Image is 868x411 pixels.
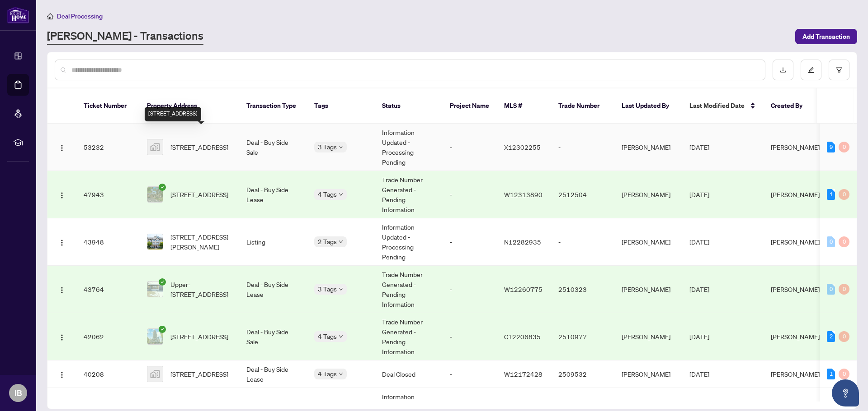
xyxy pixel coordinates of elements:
[318,331,337,342] span: 4 Tags
[839,331,849,342] div: 0
[58,192,66,199] img: Logo
[239,88,307,124] th: Transaction Type
[551,360,614,388] td: 2509532
[827,142,835,152] div: 9
[7,7,29,23] img: logo
[839,284,849,295] div: 0
[58,144,66,152] img: Logo
[551,124,614,171] td: -
[76,124,140,171] td: 53232
[802,29,850,44] span: Add Transaction
[339,240,343,244] span: down
[58,239,66,246] img: Logo
[504,190,542,199] span: W12313890
[339,372,343,376] span: down
[771,190,820,199] span: [PERSON_NAME]
[836,67,842,73] span: filter
[375,171,443,218] td: Trade Number Generated - Pending Information
[58,371,66,379] img: Logo
[614,88,682,124] th: Last Updated By
[504,370,542,378] span: W12172428
[76,313,140,360] td: 42062
[47,13,53,19] span: home
[375,266,443,313] td: Trade Number Generated - Pending Information
[504,285,542,293] span: W12260775
[771,143,820,151] span: [PERSON_NAME]
[375,360,443,388] td: Deal Closed
[318,284,337,294] span: 3 Tags
[55,329,69,344] button: Logo
[239,360,307,388] td: Deal - Buy Side Lease
[339,334,343,339] span: down
[307,88,375,124] th: Tags
[375,124,443,171] td: Information Updated - Processing Pending
[614,124,682,171] td: [PERSON_NAME]
[170,142,228,152] span: [STREET_ADDRESS]
[689,101,745,111] span: Last Modified Date
[551,218,614,266] td: -
[497,88,551,124] th: MLS #
[339,192,343,197] span: down
[808,67,814,73] span: edit
[239,266,307,313] td: Deal - Buy Side Lease
[76,360,140,388] td: 40208
[780,67,786,73] span: download
[147,282,163,297] img: thumbnail-img
[827,369,835,379] div: 1
[504,143,541,151] span: X12302255
[159,278,166,286] span: check-circle
[827,189,835,200] div: 1
[239,124,307,171] td: Deal - Buy Side Sale
[55,187,69,202] button: Logo
[170,232,232,252] span: [STREET_ADDRESS][PERSON_NAME]
[147,187,163,202] img: thumbnail-img
[58,334,66,341] img: Logo
[375,88,443,124] th: Status
[145,107,201,121] div: [STREET_ADDRESS]
[375,313,443,360] td: Trade Number Generated - Pending Information
[318,189,337,199] span: 4 Tags
[58,286,66,294] img: Logo
[76,171,140,218] td: 47943
[159,326,166,333] span: check-circle
[689,238,709,246] span: [DATE]
[339,287,343,291] span: down
[239,171,307,218] td: Deal - Buy Side Lease
[318,369,337,379] span: 4 Tags
[795,29,857,44] button: Add Transaction
[443,88,497,124] th: Project Name
[551,266,614,313] td: 2510323
[443,313,497,360] td: -
[57,12,103,20] span: Deal Processing
[55,367,69,381] button: Logo
[771,238,820,246] span: [PERSON_NAME]
[170,332,228,342] span: [STREET_ADDRESS]
[839,142,849,152] div: 0
[764,88,818,124] th: Created By
[147,139,163,155] img: thumbnail-img
[689,285,709,293] span: [DATE]
[76,266,140,313] td: 43764
[551,88,614,124] th: Trade Number
[147,234,163,249] img: thumbnail-img
[318,236,337,247] span: 2 Tags
[614,313,682,360] td: [PERSON_NAME]
[375,218,443,266] td: Information Updated - Processing Pending
[614,360,682,388] td: [PERSON_NAME]
[832,379,859,406] button: Open asap
[318,142,337,152] span: 3 Tags
[339,145,343,149] span: down
[55,282,69,296] button: Logo
[829,60,849,80] button: filter
[827,331,835,342] div: 2
[504,238,541,246] span: N12282935
[839,236,849,247] div: 0
[614,266,682,313] td: [PERSON_NAME]
[443,124,497,171] td: -
[689,190,709,199] span: [DATE]
[443,171,497,218] td: -
[14,387,22,399] span: IB
[551,313,614,360] td: 2510977
[771,285,820,293] span: [PERSON_NAME]
[147,366,163,382] img: thumbnail-img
